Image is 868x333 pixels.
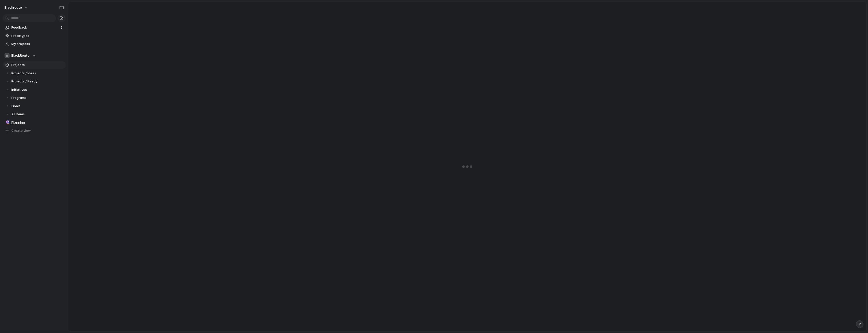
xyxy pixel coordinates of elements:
[5,112,10,117] button: ▪️
[3,40,66,48] a: My projects
[11,112,64,117] span: All Items
[5,79,9,84] div: ▪️
[5,87,10,92] button: ▪️
[3,119,66,126] a: 🔮Planning
[5,87,9,93] div: ▪️
[61,25,64,30] span: 5
[3,32,66,40] a: Prototypes
[5,120,9,125] div: 🔮
[3,127,66,135] button: Create view
[5,79,10,84] button: ▪️
[3,94,66,102] a: ▪️Programs
[3,102,66,110] a: ▪️Goals
[5,95,10,100] button: ▪️
[5,103,9,109] div: ▪️
[11,95,64,100] span: Programs
[3,70,66,77] a: ▪️Projects / Ideas
[5,95,9,101] div: ▪️
[11,120,64,125] span: Planning
[3,52,66,59] button: BlackRoute
[11,87,64,92] span: Initiatives
[11,62,64,68] span: Projects
[11,53,30,58] span: BlackRoute
[5,112,9,117] div: ▪️
[3,78,66,85] a: ▪️Projects / Ready
[3,86,66,94] a: ▪️Initiatives
[3,61,66,69] a: Projects
[5,104,10,109] button: ▪️
[5,120,10,125] button: 🔮
[5,71,10,76] button: ▪️
[5,70,9,76] div: ▪️
[11,128,31,133] span: Create view
[11,33,64,38] span: Prototypes
[11,71,64,76] span: Projects / Ideas
[11,41,64,47] span: My projects
[11,79,64,84] span: Projects / Ready
[2,4,31,12] button: blackroute
[3,24,66,31] a: Feedback5
[3,110,66,118] a: ▪️All Items
[11,104,64,109] span: Goals
[5,5,22,10] span: blackroute
[11,25,59,30] span: Feedback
